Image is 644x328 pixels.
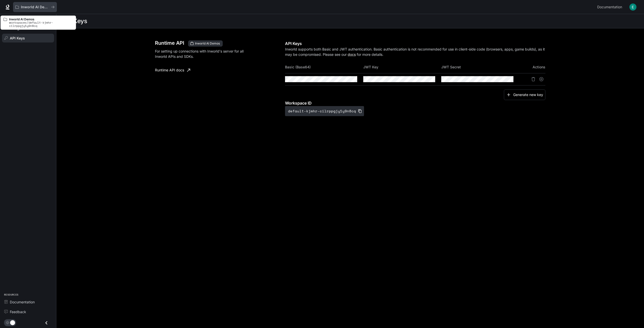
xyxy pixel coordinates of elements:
span: Documentation [597,4,622,10]
span: Documentation [10,299,35,305]
th: JWT Secret [441,61,519,73]
p: API Keys [285,40,545,46]
button: Generate new key [504,89,545,100]
p: For setting up connections with Inworld's server for all Inworld APIs and SDKs. [155,49,250,59]
p: Inworld supports both Basic and JWT authentication. Basic authentication is not recommended for u... [285,46,545,57]
button: Delete API key [529,75,537,83]
th: JWT Key [363,61,441,73]
a: Runtime API docs [153,65,192,75]
span: API Keys [10,35,25,41]
span: Feedback [10,309,26,314]
p: Inworld AI Demos [9,18,73,21]
button: Close drawer [41,318,52,328]
p: workspaces/default-kjmhr-cilrppgjy1y9n8cq [9,21,73,27]
img: User avatar [629,4,636,11]
p: Workspace ID [285,100,545,106]
p: Inworld AI Demos [21,5,49,9]
div: These keys will apply to your current workspace only [188,40,223,46]
button: User avatar [628,2,638,12]
th: Basic (Base64) [285,61,363,73]
span: Dark mode toggle [10,320,15,325]
h3: Runtime API [155,40,184,45]
span: Inworld AI Demos [193,41,222,46]
button: default-kjmhr-cilrppgjy1y9n8cq [285,106,364,116]
button: All workspaces [13,2,57,12]
a: docs [348,52,356,57]
a: API Keys [2,34,54,42]
a: Documentation [595,2,626,12]
th: Actions [519,61,545,73]
button: Suspend API key [537,75,545,83]
a: Documentation [2,298,54,306]
a: Feedback [2,307,54,316]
